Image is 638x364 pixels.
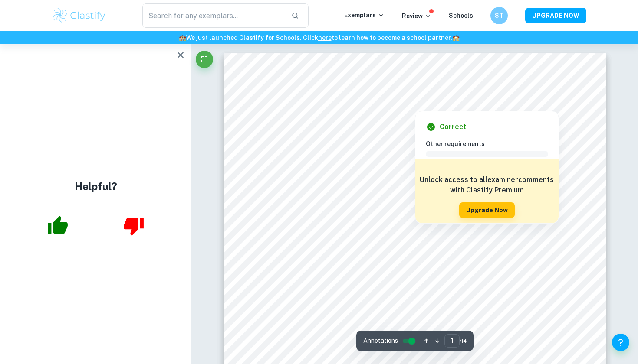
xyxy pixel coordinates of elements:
a: here [318,34,332,41]
h6: Unlock access to all examiner comments with Clastify Premium [420,175,554,195]
button: Fullscreen [196,51,213,68]
button: Help and Feedback [612,334,629,351]
h6: Other requirements [426,139,555,149]
button: Upgrade Now [459,202,515,218]
span: Annotations [363,336,398,345]
h4: Helpful? [75,179,117,194]
h6: Correct [440,122,466,132]
span: 🏫 [179,34,186,41]
span: 🏫 [452,34,460,41]
p: Review [402,11,431,21]
p: Exemplars [344,10,385,20]
a: Schools [449,12,473,19]
h6: ST [494,11,504,20]
button: UPGRADE NOW [525,8,586,23]
h6: We just launched Clastify for Schools. Click to learn how to become a school partner. [2,33,636,42]
input: Search for any exemplars... [142,3,284,28]
img: Clastify logo [52,7,107,24]
span: / 14 [460,337,467,345]
button: ST [490,7,508,24]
